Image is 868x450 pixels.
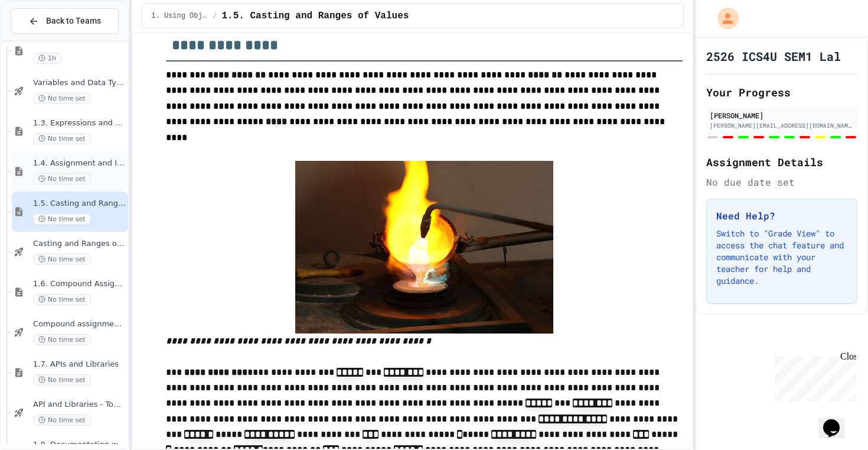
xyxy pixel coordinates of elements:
[222,9,409,23] span: 1.5. Casting and Ranges of Values
[33,173,91,184] span: No time set
[33,78,126,88] span: Variables and Data Types - Quiz
[33,239,126,249] span: Casting and Ranges of variables - Quiz
[818,403,856,438] iframe: chat widget
[770,351,856,402] iframe: chat widget
[33,158,126,169] span: 1.4. Assignment and Input
[5,5,81,75] div: Chat with us now!Close
[33,53,61,64] span: 1h
[33,334,91,345] span: No time set
[11,8,119,34] button: Back to Teams
[151,11,208,21] span: 1. Using Objects and Methods
[33,118,126,128] span: 1.3. Expressions and Output [New]
[33,279,126,289] span: 1.6. Compound Assignment Operators
[33,93,91,104] span: No time set
[706,84,857,101] h2: Your Progress
[706,48,841,64] h1: 2526 ICS4U SEM1 Lal
[33,400,126,410] span: API and Libraries - Topic 1.7
[33,374,91,386] span: No time set
[33,360,126,370] span: 1.7. APIs and Libraries
[33,133,91,144] span: No time set
[33,294,91,305] span: No time set
[33,319,126,329] span: Compound assignment operators - Quiz
[706,154,857,170] h2: Assignment Details
[706,175,857,189] div: No due date set
[716,228,847,287] p: Switch to "Grade View" to access the chat feature and communicate with your teacher for help and ...
[46,15,101,27] span: Back to Teams
[710,121,854,130] div: [PERSON_NAME][EMAIL_ADDRESS][DOMAIN_NAME]
[716,209,847,223] h3: Need Help?
[705,5,742,32] div: My Account
[33,254,91,265] span: No time set
[33,213,91,225] span: No time set
[710,110,854,121] div: [PERSON_NAME]
[33,199,126,209] span: 1.5. Casting and Ranges of Values
[213,11,217,21] span: /
[33,415,91,426] span: No time set
[33,440,126,450] span: 1.8. Documentation with Comments and Preconditions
